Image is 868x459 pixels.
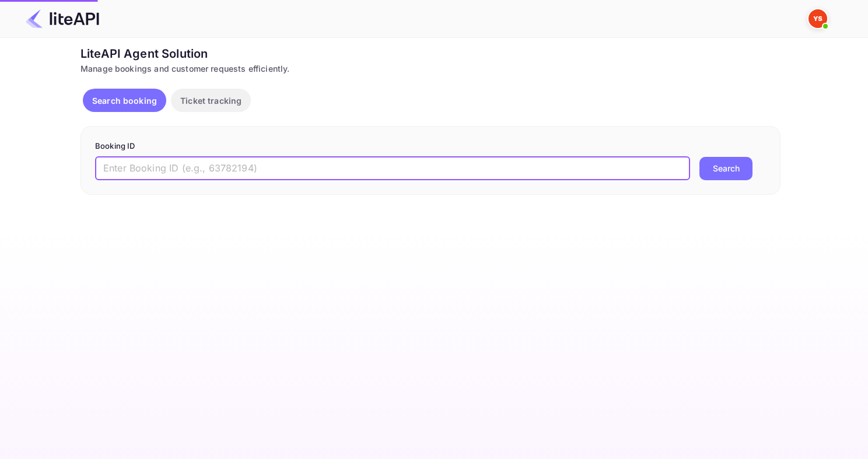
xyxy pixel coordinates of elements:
p: Ticket tracking [180,94,242,107]
div: Manage bookings and customer requests efficiently. [80,62,780,75]
input: Enter Booking ID (e.g., 63782194) [95,157,690,180]
p: Booking ID [95,141,766,152]
button: Search [699,157,752,180]
div: LiteAPI Agent Solution [80,45,780,62]
img: LiteAPI Logo [26,9,99,28]
p: Search booking [92,94,157,107]
img: Yandex Support [808,9,827,28]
